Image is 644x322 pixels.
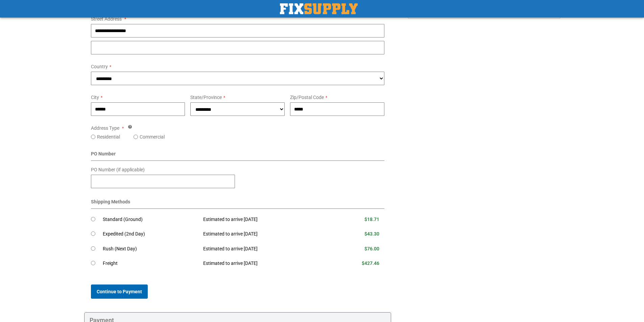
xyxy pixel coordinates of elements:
span: $18.71 [364,217,379,222]
span: State/Province [190,95,222,100]
label: Residential [97,133,120,140]
span: City [91,95,99,100]
span: $427.46 [362,261,379,266]
td: Freight [103,256,198,271]
button: Continue to Payment [91,284,148,299]
img: Fix Industrial Supply [280,3,358,14]
span: Street Address [91,16,122,22]
td: Estimated to arrive [DATE] [198,227,329,242]
div: PO Number [91,150,385,161]
td: Estimated to arrive [DATE] [198,256,329,271]
span: Continue to Payment [97,289,142,294]
td: Expedited (2nd Day) [103,227,198,242]
span: Address Type [91,125,119,131]
span: PO Number (if applicable) [91,167,145,172]
span: $43.30 [364,231,379,237]
td: Rush (Next Day) [103,242,198,256]
span: $76.00 [364,246,379,251]
td: Estimated to arrive [DATE] [198,212,329,227]
span: Zip/Postal Code [290,95,324,100]
td: Standard (Ground) [103,212,198,227]
a: store logo [280,3,358,14]
span: Country [91,64,108,69]
div: Shipping Methods [91,198,385,209]
td: Estimated to arrive [DATE] [198,242,329,256]
label: Commercial [140,133,165,140]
